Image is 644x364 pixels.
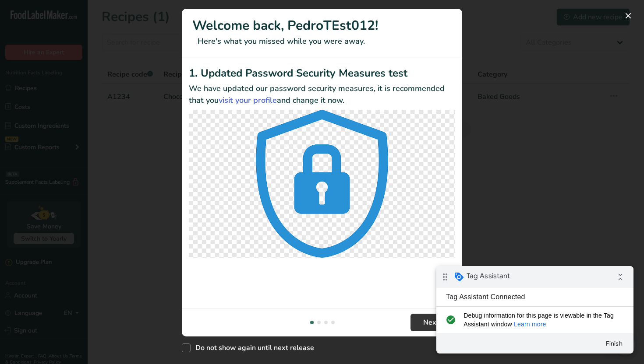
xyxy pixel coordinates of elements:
i: check_circle [7,45,21,63]
p: Here's what you missed while you were away. [192,35,452,47]
h2: 1. Updated Password Security Measures test [189,65,455,81]
i: Collapse debug badge [175,2,193,20]
span: Do not show again until next release [191,343,314,352]
a: visit your profile [219,95,277,105]
span: Next [423,317,439,328]
p: We have updated our password security measures, it is recommended that you and change it now. [189,83,455,106]
button: Next [410,314,452,331]
img: Updated Password Security Measures test [189,110,455,258]
span: Tag Assistant [30,6,74,14]
a: Learn more [78,55,110,62]
span: Debug information for this page is viewable in the Tag Assistant window [27,45,183,63]
button: Finish [162,70,194,85]
h1: Welcome back, PedroTEst012! [192,16,452,35]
